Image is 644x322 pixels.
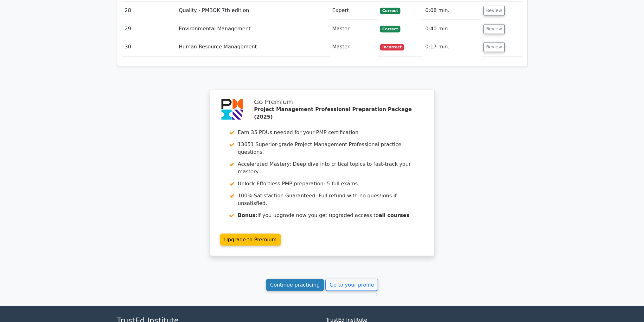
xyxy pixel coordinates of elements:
[483,6,505,15] button: Review
[483,42,505,52] button: Review
[122,2,176,20] td: 28
[380,8,400,14] span: Correct
[380,26,400,32] span: Correct
[423,2,481,20] td: 0:08 min.
[330,2,377,20] td: Expert
[176,38,330,56] td: Human Resource Management
[176,2,330,20] td: Quality - PMBOK 7th edition
[220,233,281,245] a: Upgrade to Premium
[330,20,377,38] td: Master
[380,44,404,50] span: Incorrect
[483,24,505,34] button: Review
[330,38,377,56] td: Master
[325,279,378,291] a: Go to your profile
[122,38,176,56] td: 30
[122,20,176,38] td: 29
[266,279,324,291] a: Continue practicing
[423,20,481,38] td: 0:40 min.
[176,20,330,38] td: Environmental Management
[423,38,481,56] td: 0:17 min.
